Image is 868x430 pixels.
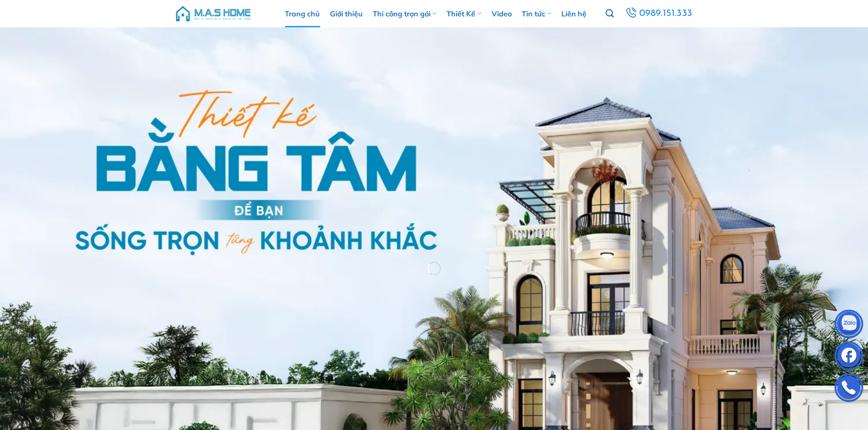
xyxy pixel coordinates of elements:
[606,4,614,23] a: Tìm kiếm
[835,375,863,403] img: Phone
[835,312,863,339] img: Zalo
[639,6,693,21] span: 0989.151.333
[624,5,693,22] a: 0989.151.333
[835,344,863,371] img: Facebook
